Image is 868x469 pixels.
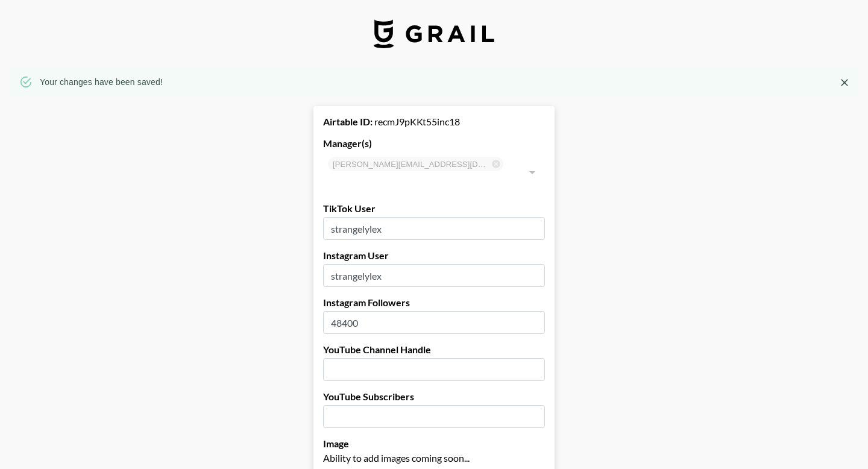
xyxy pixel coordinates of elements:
[323,137,545,150] label: Manager(s)
[835,74,854,92] button: Close
[374,19,494,48] img: Grail Talent Logo
[323,391,545,403] label: YouTube Subscribers
[323,438,545,450] label: Image
[40,71,163,93] div: Your changes have been saved!
[323,297,545,309] label: Instagram Followers
[323,250,545,262] label: Instagram User
[323,203,545,215] label: TikTok User
[323,116,545,128] div: recmJ9pKKt55inc18
[323,344,545,356] label: YouTube Channel Handle
[323,116,373,127] strong: Airtable ID:
[323,452,470,464] span: Ability to add images coming soon...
